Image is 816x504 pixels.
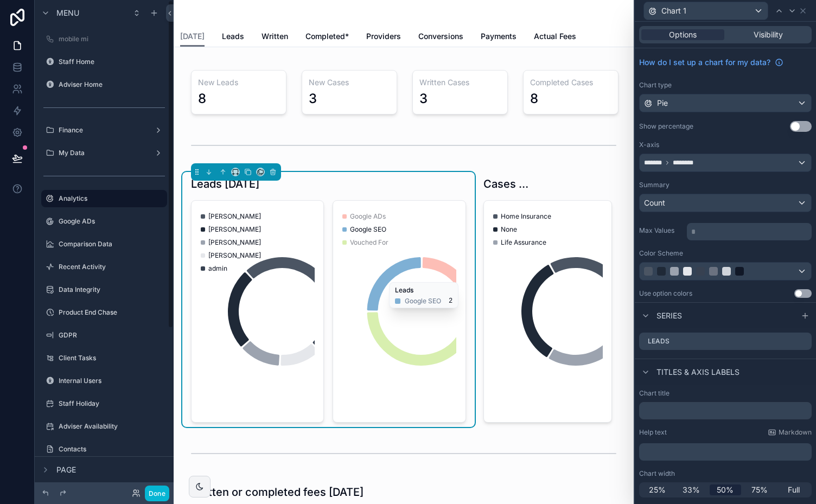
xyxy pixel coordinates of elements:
[41,53,167,71] a: Staff Home
[639,57,770,68] span: How do I set up a chart for my data?
[644,197,665,208] span: Count
[639,389,670,398] label: Chart title
[305,31,349,42] span: Completed*
[41,304,167,321] a: Product End Chase
[639,249,683,258] label: Color Scheme
[639,289,692,298] div: Use option colors
[340,207,458,416] div: chart
[639,226,683,235] label: Max Values
[418,27,463,48] a: Conversions
[481,27,517,48] a: Payments
[534,27,576,48] a: Actual Fees
[41,441,167,458] a: Contacts
[366,27,401,48] a: Providers
[717,484,734,495] span: 50%
[649,484,666,495] span: 25%
[41,144,167,162] a: My Data
[59,354,165,362] label: Client Tasks
[180,31,205,42] span: [DATE]
[59,445,165,454] label: Contacts
[59,240,165,248] label: Comparison Data
[208,264,227,273] span: admin
[59,422,165,431] label: Adviser Availability
[59,217,165,226] label: Google ADs
[768,428,812,437] a: Markdown
[59,35,165,43] label: mobile mi
[41,327,167,344] a: GDPR
[41,76,167,93] a: Adviser Home
[305,27,349,48] a: Completed*
[639,94,812,112] button: Pie
[639,141,659,149] label: X-axis
[145,486,169,501] button: Done
[41,281,167,298] a: Data Integrity
[788,484,800,495] span: Full
[41,30,167,48] a: mobile mi
[643,2,768,20] button: Chart 1
[350,225,386,234] span: Google SEO
[41,349,167,367] a: Client Tasks
[648,337,670,346] label: Leads
[41,235,167,253] a: Comparison Data
[669,29,697,40] span: Options
[639,122,693,131] label: Show percentage
[639,194,812,212] button: Count
[683,484,700,495] span: 33%
[59,308,165,317] label: Product End Chase
[59,58,165,66] label: Staff Home
[350,238,388,247] span: Vouched For
[350,212,386,221] span: Google ADs
[639,428,667,437] label: Help text
[59,377,165,385] label: Internal Users
[751,484,768,495] span: 75%
[639,81,672,90] label: Chart type
[59,263,165,271] label: Recent Activity
[180,27,205,47] a: [DATE]
[262,31,288,42] span: Written
[687,221,812,240] div: scrollable content
[366,31,401,42] span: Providers
[41,190,167,207] a: Analytics
[534,31,576,42] span: Actual Fees
[661,5,686,16] span: Chart 1
[59,194,161,203] label: Analytics
[639,469,675,478] label: Chart width
[208,238,261,247] span: [PERSON_NAME]
[656,310,682,321] span: Series
[754,29,783,40] span: Visibility
[59,126,150,135] label: Finance
[56,8,79,18] span: Menu
[41,395,167,412] a: Staff Holiday
[59,149,150,157] label: My Data
[208,212,261,221] span: [PERSON_NAME]
[779,428,812,437] span: Markdown
[41,418,167,435] a: Adviser Availability
[208,225,261,234] span: [PERSON_NAME]
[198,207,317,416] div: chart
[481,31,517,42] span: Payments
[639,57,783,68] a: How do I set up a chart for my data?
[222,31,244,42] span: Leads
[639,181,670,189] label: Summary
[208,251,261,260] span: [PERSON_NAME]
[41,372,167,390] a: Internal Users
[59,331,165,340] label: GDPR
[262,27,288,48] a: Written
[656,367,739,378] span: Titles & Axis labels
[59,80,165,89] label: Adviser Home
[639,441,812,461] div: scrollable content
[41,258,167,276] a: Recent Activity
[191,176,259,192] h1: Leads [DATE]
[59,399,165,408] label: Staff Holiday
[222,27,244,48] a: Leads
[657,98,668,109] span: Pie
[56,464,76,475] span: Page
[418,31,463,42] span: Conversions
[41,122,167,139] a: Finance
[41,213,167,230] a: Google ADs
[59,285,165,294] label: Data Integrity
